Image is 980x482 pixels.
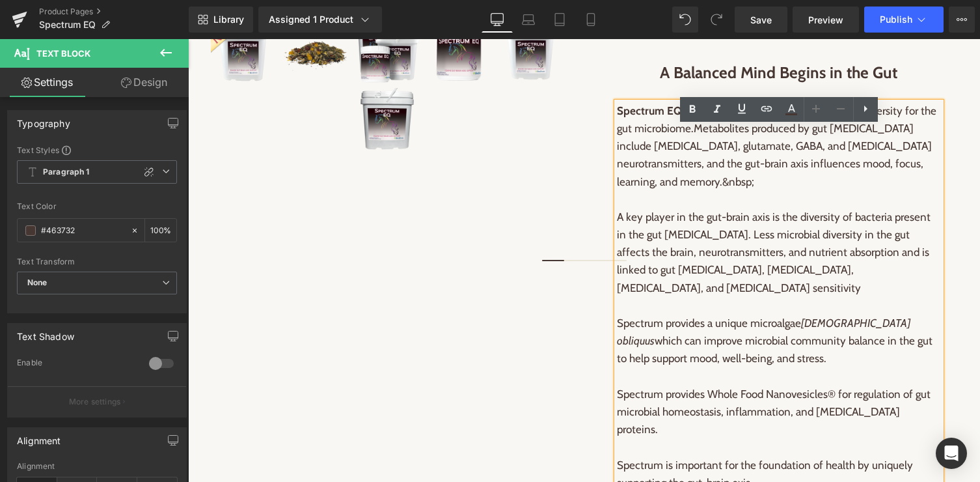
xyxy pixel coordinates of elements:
[36,48,90,59] span: Text Block
[17,324,74,342] div: Text Shadow
[429,169,754,258] p: A key player in the gut-brain axis is the diversity of bacteria present in the gut [MEDICAL_DATA]...
[513,7,544,33] a: Laptop
[17,358,136,371] div: Enable
[69,396,121,408] p: More settings
[269,13,372,26] div: Assigned 1 Product
[39,20,96,30] span: Spectrum EQ
[949,7,975,33] button: More
[793,7,859,33] a: Preview
[17,111,70,129] div: Typography
[672,7,698,33] button: Undo
[429,65,502,78] strong: Spectrum EQ™
[750,13,772,27] span: Save
[429,19,754,48] h2: A Balanced Mind Begins in the Gut
[39,7,189,17] a: Product Pages
[429,347,754,400] p: Spectrum provides Whole Food Nanovesicles® for regulation of gut microbial homeostasis, inflammat...
[575,7,606,33] a: Mobile
[43,167,90,178] b: Paragraph 1
[544,7,575,33] a: Tablet
[27,277,48,287] b: None
[97,68,191,97] a: Design
[17,202,177,211] div: Text Color
[17,462,177,471] div: Alignment
[703,7,729,33] button: Redo
[213,14,244,25] span: Library
[41,223,124,238] input: Color
[17,428,61,446] div: Alignment
[864,7,944,33] button: Publish
[482,7,513,33] a: Desktop
[429,63,754,152] p: provides plants and seeds to support diversity for the gut microbiome.
[167,49,232,114] img: Spectrum EQ
[145,219,176,242] div: %
[808,13,843,27] span: Preview
[429,276,754,329] p: Spectrum provides a unique microalgae which can improve microbial community balance in the gut to...
[8,386,186,417] button: More settings
[880,14,912,25] span: Publish
[189,7,253,33] a: New Library
[429,277,722,308] i: [DEMOGRAPHIC_DATA] obliquus
[429,83,744,149] span: Metabolites produced by gut [MEDICAL_DATA] include [MEDICAL_DATA], glutamate, GABA, and [MEDICAL_...
[429,418,754,453] p: Spectrum is important for the foundation of health by uniquely supporting the gut-brain axis.
[17,145,177,155] div: Text Styles
[17,257,177,266] div: Text Transform
[936,438,967,469] div: Open Intercom Messenger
